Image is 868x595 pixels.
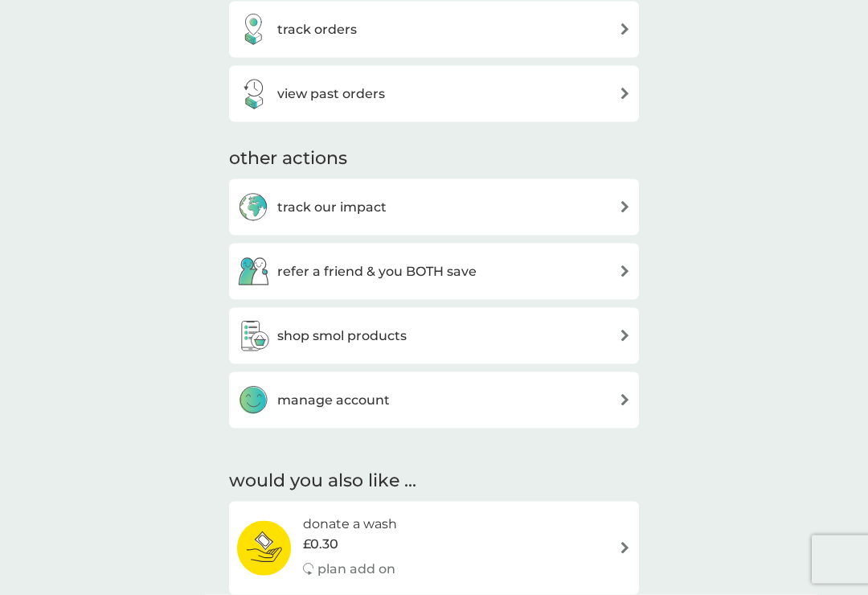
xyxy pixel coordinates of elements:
[619,265,631,277] img: arrow right
[619,330,631,342] img: arrow right
[237,520,291,577] img: donate a wash
[277,197,387,218] h3: track our impact
[229,469,639,494] h2: would you also like ...
[229,146,347,171] h3: other actions
[277,390,390,411] h3: manage account
[303,514,397,535] h6: donate a wash
[303,534,338,555] span: £0.30
[619,23,631,35] img: arrow right
[277,84,385,105] h3: view past orders
[619,88,631,100] img: arrow right
[619,542,631,554] img: arrow right
[277,326,407,347] h3: shop smol products
[277,261,477,282] h3: refer a friend & you BOTH save
[277,19,357,40] h3: track orders
[619,394,631,406] img: arrow right
[317,559,395,580] p: plan add on
[619,201,631,213] img: arrow right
